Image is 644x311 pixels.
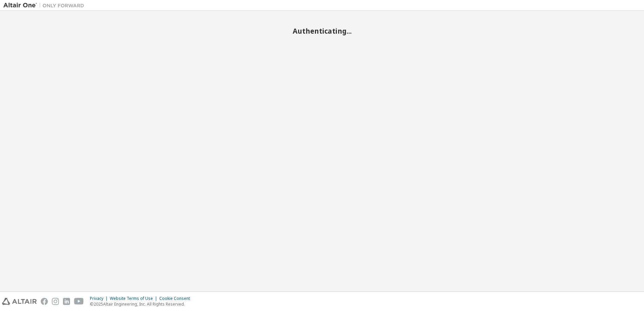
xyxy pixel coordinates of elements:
[110,296,159,301] div: Website Terms of Use
[52,298,59,305] img: instagram.svg
[2,298,37,305] img: altair_logo.svg
[3,2,88,9] img: Altair One
[159,296,194,301] div: Cookie Consent
[90,301,194,307] p: © 2025 Altair Engineering, Inc. All Rights Reserved.
[74,298,84,305] img: youtube.svg
[90,296,110,301] div: Privacy
[63,298,70,305] img: linkedin.svg
[41,298,48,305] img: facebook.svg
[3,27,641,35] h2: Authenticating...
